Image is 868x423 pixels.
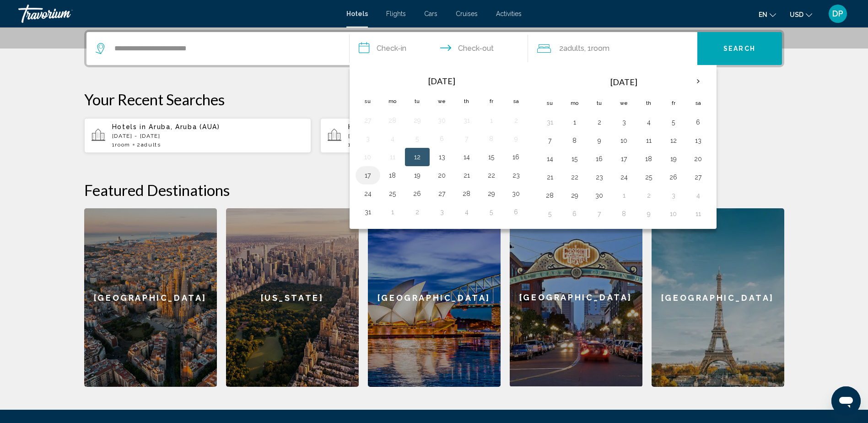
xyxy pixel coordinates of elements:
button: Day 10 [617,134,631,147]
div: [GEOGRAPHIC_DATA] [510,208,642,386]
div: [GEOGRAPHIC_DATA] [368,208,501,387]
button: Day 29 [484,187,499,200]
button: Day 17 [617,152,631,165]
span: Cars [424,10,437,17]
button: Day 16 [509,151,523,163]
button: Day 29 [410,114,425,127]
button: Day 31 [459,114,474,127]
button: Day 6 [691,116,706,129]
button: Day 1 [567,116,582,129]
button: Day 10 [666,207,681,220]
button: Day 7 [592,207,607,220]
button: Day 30 [592,189,607,202]
button: Day 9 [509,132,523,145]
p: [DATE] - [DATE] [112,133,304,139]
button: Check in and out dates [350,32,528,65]
a: Activities [496,10,522,17]
button: Day 1 [617,189,631,202]
button: Hotels in Aruba, Aruba (AUA)[DATE] - [DATE]1Room2Adults [84,118,312,153]
button: Day 2 [410,206,425,218]
button: Day 3 [666,189,681,202]
a: Flights [386,10,406,17]
button: Day 31 [543,116,557,129]
button: Day 23 [592,171,607,184]
button: Day 30 [509,187,523,200]
th: [DATE] [562,71,686,93]
button: Day 14 [543,152,557,165]
a: Travorium [18,5,337,23]
span: , 1 [584,42,609,55]
button: Day 2 [509,114,523,127]
button: Day 27 [361,114,375,127]
button: Day 24 [617,171,631,184]
span: Hotels in [348,123,383,130]
button: Day 29 [567,189,582,202]
button: Day 6 [509,206,523,218]
button: Day 30 [435,114,449,127]
button: Day 8 [484,132,499,145]
button: Day 3 [435,206,449,218]
a: [GEOGRAPHIC_DATA] [84,208,217,387]
button: Day 4 [385,132,400,145]
button: Hotels in Aruba, Aruba (AUA)[DATE] - [DATE]1Room2Adults [320,118,548,153]
button: Day 31 [361,206,375,218]
button: Day 7 [543,134,557,147]
button: Day 12 [666,134,681,147]
span: Adults [563,44,584,53]
button: Day 18 [642,152,656,165]
button: Day 24 [361,187,375,200]
div: [US_STATE] [226,208,359,387]
button: Day 10 [361,151,375,163]
button: Day 13 [435,151,449,163]
button: Day 4 [691,189,706,202]
button: Day 27 [435,187,449,200]
span: Room [591,44,609,53]
th: [DATE] [380,71,504,91]
button: Next month [686,71,711,92]
button: Day 23 [509,169,523,182]
div: Search widget [86,32,782,65]
a: Cruises [456,10,478,17]
button: Day 28 [543,189,557,202]
button: Day 1 [385,206,400,218]
button: Day 20 [691,152,706,165]
button: Day 6 [567,207,582,220]
button: Day 28 [459,187,474,200]
button: Day 11 [691,207,706,220]
button: Day 5 [666,116,681,129]
span: Adults [141,141,161,148]
button: Day 15 [484,151,499,163]
span: DP [832,9,843,18]
button: Day 22 [484,169,499,182]
button: Day 9 [592,134,607,147]
iframe: Кнопка запуска окна обмена сообщениями [831,386,861,416]
button: Day 2 [642,189,656,202]
div: [GEOGRAPHIC_DATA] [652,208,784,387]
span: 2 [559,42,584,55]
button: Day 17 [361,169,375,182]
button: Search [697,32,782,65]
button: Day 3 [361,132,375,145]
button: Day 14 [459,151,474,163]
button: Change currency [790,8,812,21]
button: Day 21 [543,171,557,184]
button: Day 6 [435,132,449,145]
button: Day 15 [567,152,582,165]
span: Hotels in [112,123,146,130]
span: 1 [348,141,367,148]
button: Day 5 [410,132,425,145]
button: Day 26 [666,171,681,184]
button: Day 19 [666,152,681,165]
button: Day 27 [691,171,706,184]
button: Day 25 [642,171,656,184]
button: Day 5 [543,207,557,220]
button: Change language [759,8,776,21]
button: Day 8 [567,134,582,147]
button: User Menu [826,4,850,23]
span: en [759,11,767,18]
button: Day 9 [642,207,656,220]
button: Day 13 [691,134,706,147]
